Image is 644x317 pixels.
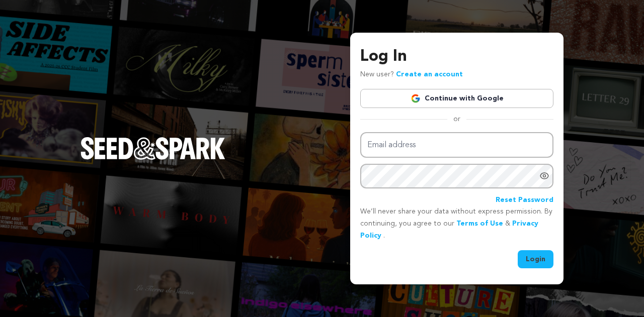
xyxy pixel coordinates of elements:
[360,89,553,108] a: Continue with Google
[518,250,553,268] button: Login
[496,194,553,206] a: Reset Password
[360,69,463,81] p: New user?
[360,45,553,69] h3: Log In
[539,171,549,181] a: Show password as plain text. Warning: this will display your password on the screen.
[456,220,503,227] a: Terms of Use
[360,220,538,239] a: Privacy Policy
[396,71,463,78] a: Create an account
[80,137,225,179] a: Seed&Spark Homepage
[411,93,421,103] img: Google logo
[447,114,466,124] span: or
[80,137,225,159] img: Seed&Spark Logo
[360,132,553,158] input: Email address
[360,206,553,242] p: We’ll never share your data without express permission. By continuing, you agree to our & .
